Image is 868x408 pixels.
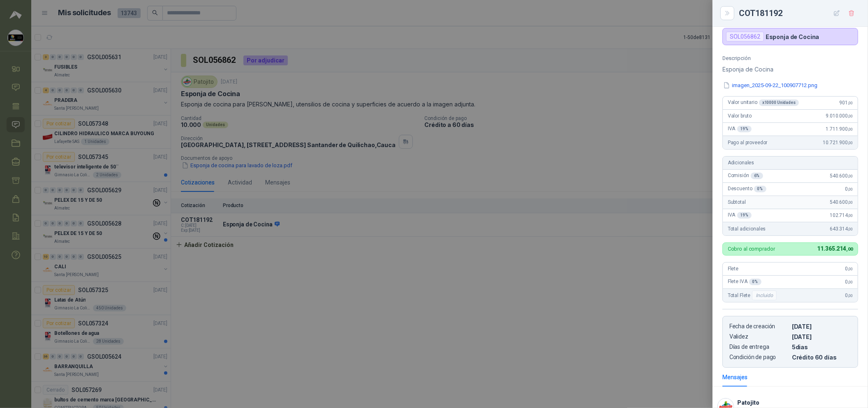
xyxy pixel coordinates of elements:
[848,280,853,284] span: ,00
[848,227,853,231] span: ,00
[792,354,851,361] p: Crédito 60 días
[737,126,752,132] div: 19 %
[728,266,738,272] span: Flete
[722,373,748,382] div: Mensajes
[826,126,853,132] span: 1.711.900
[840,100,853,106] span: 901
[729,323,789,330] p: Fecha de creación
[729,343,789,350] p: Días de entrega
[728,199,746,205] span: Subtotal
[848,213,853,218] span: ,00
[723,157,858,170] div: Adicionales
[826,113,853,119] span: 9.010.000
[737,212,752,219] div: 19 %
[848,141,853,145] span: ,00
[848,267,853,271] span: ,00
[792,333,851,340] p: [DATE]
[754,186,766,192] div: 0 %
[728,173,763,179] span: Comisión
[759,99,799,106] div: x 10000 Unidades
[846,247,853,252] span: ,00
[728,290,778,300] span: Total Flete
[848,127,853,131] span: ,00
[845,279,853,285] span: 0
[722,81,818,90] button: imagen_2025-09-22_100907712.png
[845,293,853,298] span: 0
[848,200,853,205] span: ,00
[830,173,853,179] span: 540.600
[728,279,762,285] span: Flete IVA
[728,186,766,192] span: Descuento
[722,8,732,18] button: Close
[737,401,759,405] h3: Patojito
[845,266,853,272] span: 0
[817,245,853,252] span: 11.365.214
[723,222,858,235] div: Total adicionales
[848,293,853,298] span: ,00
[728,140,768,145] span: Pago al proveedor
[751,173,763,179] div: 6 %
[830,199,853,205] span: 540.600
[848,187,853,191] span: ,00
[830,226,853,232] span: 643.314
[752,290,777,300] div: Incluido
[728,99,799,106] span: Valor unitario
[749,279,762,285] div: 0 %
[722,65,858,74] p: Esponja de Cocina
[739,7,858,20] div: COT181192
[728,113,752,119] span: Valor bruto
[848,114,853,118] span: ,00
[728,126,752,132] span: IVA
[792,323,851,330] p: [DATE]
[722,55,858,61] p: Descripción
[792,343,851,350] p: 5 dias
[729,333,789,340] p: Validez
[848,101,853,105] span: ,00
[729,354,789,361] p: Condición de pago
[830,212,853,218] span: 102.714
[728,246,775,251] p: Cobro al comprador
[848,174,853,178] span: ,00
[728,212,752,219] span: IVA
[766,33,819,40] p: Esponja de Cocina
[726,32,764,41] div: SOL056862
[845,186,853,192] span: 0
[823,140,853,145] span: 10.721.900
